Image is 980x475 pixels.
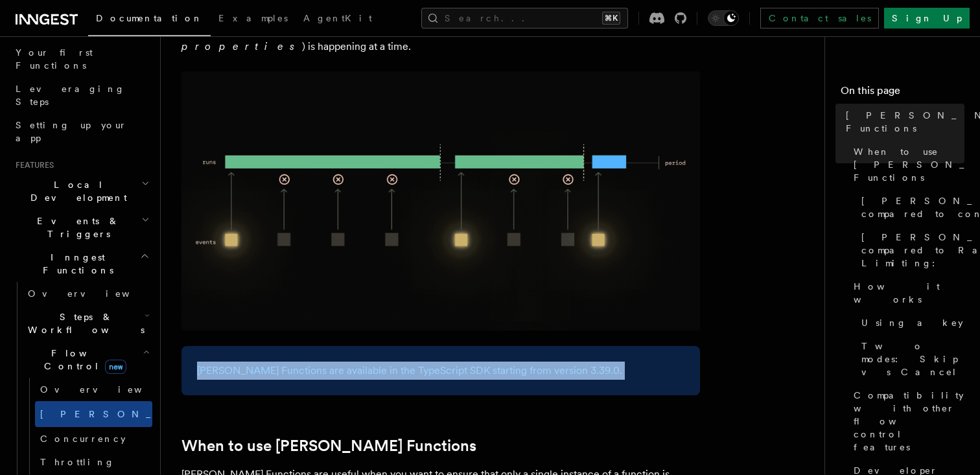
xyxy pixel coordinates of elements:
[854,389,964,454] span: Compatibility with other flow control features
[10,251,140,277] span: Inngest Functions
[303,13,372,23] span: AgentKit
[10,113,152,150] a: Setting up your app
[10,41,152,77] a: Your first Functions
[35,401,152,427] a: [PERSON_NAME]
[40,457,115,467] span: Throttling
[861,340,964,378] span: Two modes: Skip vs Cancel
[854,280,964,306] span: How it works
[23,310,145,336] span: Steps & Workflows
[211,4,296,35] a: Examples
[856,311,964,334] a: Using a key
[181,437,476,455] a: When to use [PERSON_NAME] Functions
[10,160,54,170] span: Features
[35,378,152,401] a: Overview
[35,427,152,450] a: Concurrency
[197,362,684,380] p: [PERSON_NAME] Functions are available in the TypeScript SDK starting from version 3.39.0.
[40,434,126,444] span: Concurrency
[28,288,161,299] span: Overview
[23,282,152,305] a: Overview
[10,246,152,282] button: Inngest Functions
[10,209,152,246] button: Events & Triggers
[10,77,152,113] a: Leveraging Steps
[16,84,125,107] span: Leveraging Steps
[856,189,964,226] a: [PERSON_NAME] compared to concurrency:
[296,4,380,35] a: AgentKit
[96,13,203,23] span: Documentation
[88,4,211,36] a: Documentation
[218,13,288,23] span: Examples
[602,12,620,25] kbd: ⌘K
[848,384,964,459] a: Compatibility with other flow control features
[16,120,127,143] span: Setting up your app
[861,316,963,329] span: Using a key
[40,384,174,395] span: Overview
[105,360,126,374] span: new
[760,8,879,29] a: Contact sales
[23,305,152,342] button: Steps & Workflows
[848,140,964,189] a: When to use [PERSON_NAME] Functions
[841,104,964,140] a: [PERSON_NAME] Functions
[40,409,230,419] span: [PERSON_NAME]
[856,334,964,384] a: Two modes: Skip vs Cancel
[848,275,964,311] a: How it works
[856,226,964,275] a: [PERSON_NAME] compared to Rate Limiting:
[884,8,970,29] a: Sign Up
[708,10,739,26] button: Toggle dark mode
[10,214,141,240] span: Events & Triggers
[16,47,93,71] span: Your first Functions
[10,173,152,209] button: Local Development
[23,347,143,373] span: Flow Control
[181,71,700,330] img: Singleton Functions only process one run at a time.
[421,8,628,29] button: Search...⌘K
[23,342,152,378] button: Flow Controlnew
[841,83,964,104] h4: On this page
[10,178,141,204] span: Local Development
[35,450,152,474] a: Throttling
